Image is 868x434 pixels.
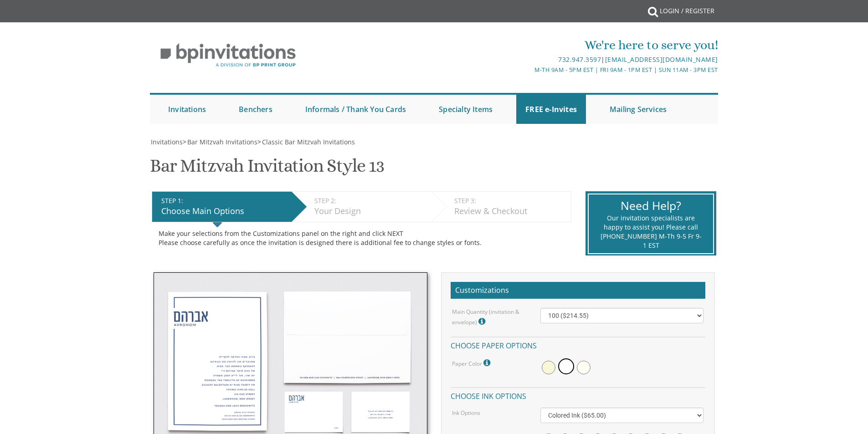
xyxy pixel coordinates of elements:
[161,205,287,217] div: Choose Main Options
[187,138,257,146] span: Bar Mitzvah Invitations
[452,409,480,417] label: Ink Options
[454,205,566,217] div: Review & Checkout
[430,95,502,124] a: Specialty Items
[261,138,355,146] a: Classic Bar Mitzvah Invitations
[150,138,183,146] a: Invitations
[161,196,287,205] div: STEP 1:
[150,36,306,74] img: BP Invitation Loft
[183,138,257,146] span: >
[340,36,718,54] div: We're here to serve you!
[314,196,427,205] div: STEP 2:
[600,198,702,214] div: Need Help?
[812,377,868,420] iframe: chat widget
[257,138,355,146] span: >
[159,95,215,124] a: Invitations
[186,138,257,146] a: Bar Mitzvah Invitations
[452,357,493,369] label: Paper Color
[230,95,282,124] a: Benchers
[451,387,705,403] h4: Choose ink options
[451,337,705,352] h4: Choose paper options
[262,138,355,146] span: Classic Bar Mitzvah Invitations
[600,214,702,250] div: Our invitation specialists are happy to assist you! Please call [PHONE_NUMBER] M-Th 9-5 Fr 9-1 EST
[159,229,565,247] div: Make your selections from the Customizations panel on the right and click NEXT Please choose care...
[296,95,415,124] a: Informals / Thank You Cards
[454,196,566,205] div: STEP 3:
[452,308,527,327] label: Main Quantity (invitation & envelope)
[558,55,601,64] a: 732.947.3597
[151,138,183,146] span: Invitations
[340,65,718,75] div: M-Th 9am - 5pm EST | Fri 9am - 1pm EST | Sun 11am - 3pm EST
[601,95,676,124] a: Mailing Services
[516,95,586,124] a: FREE e-Invites
[340,54,718,65] div: |
[451,282,705,299] h2: Customizations
[150,156,384,183] h1: Bar Mitzvah Invitation Style 13
[605,55,718,64] a: [EMAIL_ADDRESS][DOMAIN_NAME]
[314,205,427,217] div: Your Design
